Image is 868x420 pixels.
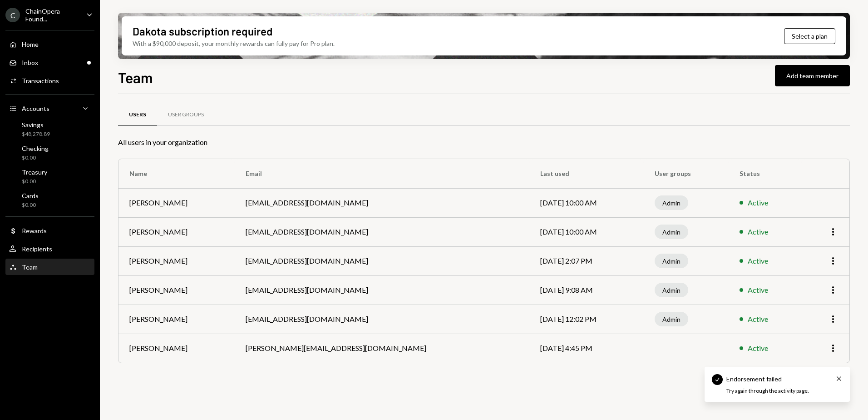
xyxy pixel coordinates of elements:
div: $0.00 [22,178,47,185]
td: [PERSON_NAME][EMAIL_ADDRESS][DOMAIN_NAME] [235,334,529,363]
td: [EMAIL_ADDRESS][DOMAIN_NAME] [235,305,529,334]
div: Admin [655,225,688,239]
div: C [5,8,20,22]
div: Cards [22,192,39,200]
td: [PERSON_NAME] [118,275,235,305]
div: Admin [655,312,688,326]
div: Home [22,40,39,48]
td: [EMAIL_ADDRESS][DOMAIN_NAME] [235,246,529,275]
div: Admin [655,195,688,210]
div: Active [748,343,768,354]
div: Admin [655,283,688,297]
div: Rewards [22,227,47,235]
a: User Groups [157,103,215,126]
div: Transactions [22,77,59,85]
div: Treasury [22,168,47,176]
a: Accounts [5,100,94,116]
div: Users [129,111,146,119]
th: Name [118,159,235,188]
button: Select a plan [784,28,835,44]
div: $48,278.89 [22,130,50,138]
div: $0.00 [22,201,39,209]
div: Active [748,197,768,208]
th: User groups [644,159,728,188]
td: [PERSON_NAME] [118,305,235,334]
div: User Groups [168,111,204,119]
div: $0.00 [22,154,49,162]
a: Users [118,103,157,126]
a: Recipients [5,240,94,257]
div: Savings [22,121,50,129]
div: Inbox [22,59,38,66]
th: Last used [529,159,644,188]
th: Email [235,159,529,188]
a: Transactions [5,72,94,89]
td: [PERSON_NAME] [118,246,235,275]
div: Team [22,263,38,271]
td: [PERSON_NAME] [118,188,235,217]
td: [EMAIL_ADDRESS][DOMAIN_NAME] [235,188,529,217]
a: Home [5,36,94,52]
div: Accounts [22,105,49,112]
a: Savings$48,278.89 [5,118,94,140]
td: [EMAIL_ADDRESS][DOMAIN_NAME] [235,275,529,305]
a: Cards$0.00 [5,189,94,211]
div: Active [748,255,768,266]
div: Dakota subscription required [133,24,272,39]
a: Inbox [5,54,94,70]
div: Active [748,226,768,237]
a: Rewards [5,222,94,239]
td: [DATE] 10:00 AM [529,217,644,246]
div: Admin [655,254,688,268]
div: Endorsement failed [726,374,782,384]
td: [DATE] 12:02 PM [529,305,644,334]
div: With a $90,000 deposit, your monthly rewards can fully pay for Pro plan. [133,39,335,48]
div: Try again through the activity page. [726,387,823,395]
h1: Team [118,68,153,86]
div: ChainOpera Found... [25,7,79,23]
th: Status [729,159,802,188]
a: Checking$0.00 [5,142,94,164]
div: Checking [22,145,49,152]
a: Treasury$0.00 [5,165,94,187]
div: Active [748,285,768,295]
td: [PERSON_NAME] [118,334,235,363]
div: Recipients [22,245,52,253]
td: [DATE] 4:45 PM [529,334,644,363]
td: [EMAIL_ADDRESS][DOMAIN_NAME] [235,217,529,246]
td: [DATE] 2:07 PM [529,246,644,275]
div: Active [748,314,768,325]
button: Add team member [775,65,850,86]
td: [DATE] 10:00 AM [529,188,644,217]
td: [DATE] 9:08 AM [529,275,644,305]
div: All users in your organization [118,137,850,148]
a: Team [5,259,94,275]
td: [PERSON_NAME] [118,217,235,246]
